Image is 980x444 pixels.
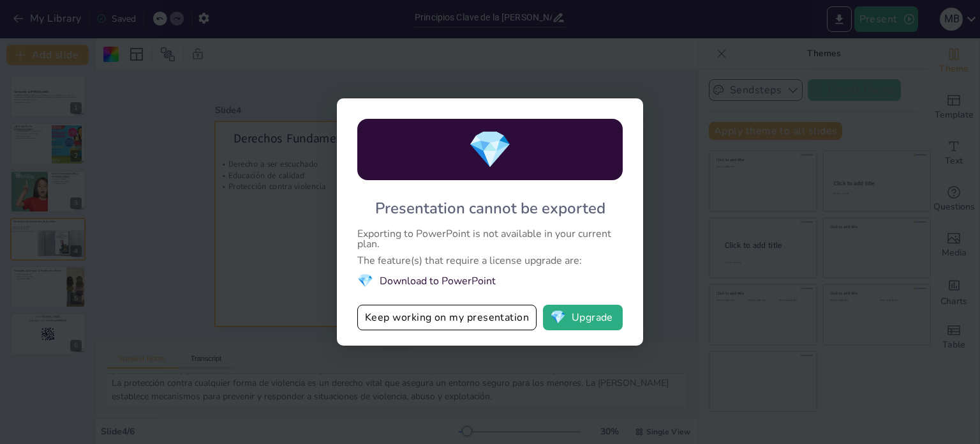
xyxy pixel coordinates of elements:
span: diamond [468,125,512,174]
div: Exporting to PowerPoint is not available in your current plan. [357,229,623,249]
li: Download to PowerPoint [357,272,623,289]
span: diamond [357,272,373,289]
div: Presentation cannot be exported [375,198,605,218]
button: diamondUpgrade [543,305,623,330]
div: The feature(s) that require a license upgrade are: [357,256,623,266]
button: Keep working on my presentation [357,305,537,330]
span: diamond [550,311,566,324]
